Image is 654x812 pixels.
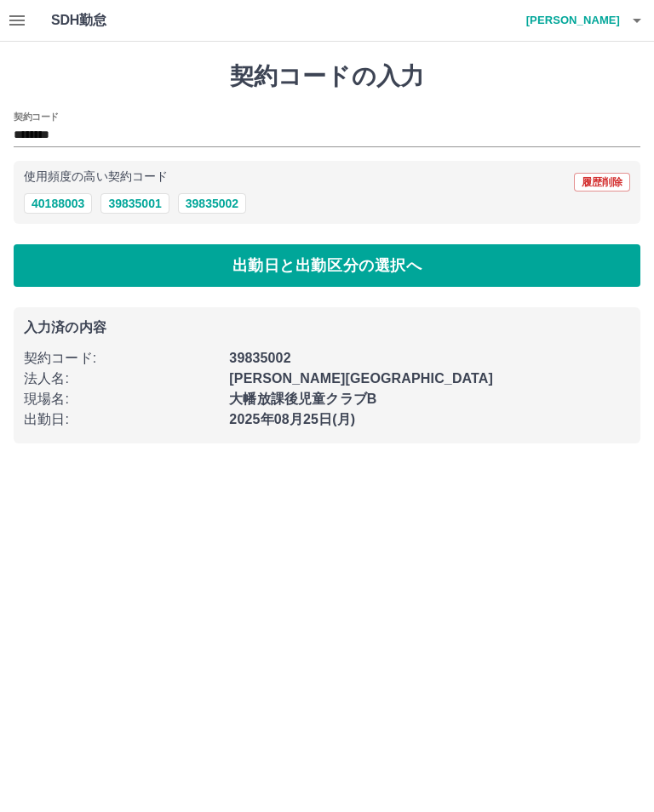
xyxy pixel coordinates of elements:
[229,351,290,365] b: 39835002
[14,244,640,287] button: 出勤日と出勤区分の選択へ
[24,348,219,369] p: 契約コード :
[178,193,246,214] button: 39835002
[229,371,493,386] b: [PERSON_NAME][GEOGRAPHIC_DATA]
[24,321,630,335] p: 入力済の内容
[24,193,92,214] button: 40188003
[24,389,219,409] p: 現場名 :
[24,171,168,183] p: 使用頻度の高い契約コード
[100,193,169,214] button: 39835001
[14,62,640,91] h1: 契約コードの入力
[14,110,59,123] h2: 契約コード
[574,173,630,192] button: 履歴削除
[24,409,219,430] p: 出勤日 :
[229,392,376,406] b: 大幡放課後児童クラブB
[24,369,219,389] p: 法人名 :
[229,412,355,426] b: 2025年08月25日(月)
